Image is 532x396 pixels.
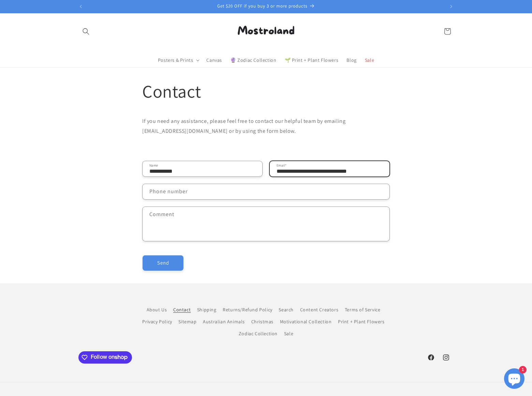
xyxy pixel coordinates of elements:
span: Canvas [206,57,222,63]
inbox-online-store-chat: Shopify online store chat [502,368,527,391]
a: Mostroland [224,13,308,49]
a: Blog [342,53,360,67]
a: Contact [173,304,191,316]
button: Send [142,255,184,271]
summary: Posters & Prints [154,53,203,67]
a: Privacy Policy [142,316,172,328]
a: Christmas [251,316,274,328]
a: Search [279,304,294,316]
h1: Contact [142,80,390,103]
span: Sale [365,57,374,63]
a: About Us [147,306,167,316]
a: Returns/Refund Policy [223,304,272,316]
span: Get $20 OFF if you buy 3 or more products [217,3,307,9]
a: Shipping [197,304,217,316]
img: Mostroland [227,16,305,47]
a: Content Creators [300,304,339,316]
a: Canvas [202,53,226,67]
span: 🔮 Zodiac Collection [230,57,276,63]
p: If you need any assistance, please feel free to contact our helpful team by emailing [EMAIL_ADDRE... [142,116,390,136]
summary: Search [78,24,93,39]
a: 🌱 Print + Plant Flowers [281,53,343,67]
a: Terms of Service [345,304,381,316]
a: Zodiac Collection [239,328,278,340]
a: Australian Animals [203,316,245,328]
span: Posters & Prints [158,57,193,63]
a: Sitemap [178,316,196,328]
a: 🔮 Zodiac Collection [226,53,280,67]
a: Motivational Collection [280,316,332,328]
a: Sale [284,328,293,340]
span: Blog [346,57,356,63]
span: 🌱 Print + Plant Flowers [285,57,339,63]
a: Print + Plant Flowers [338,316,385,328]
a: Sale [361,53,378,67]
